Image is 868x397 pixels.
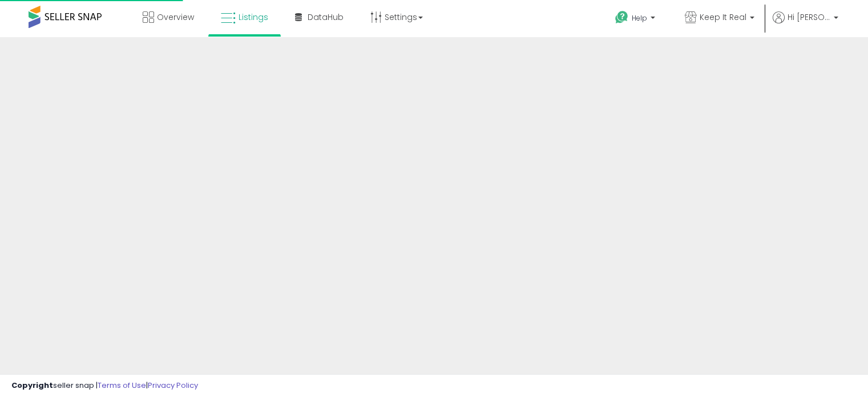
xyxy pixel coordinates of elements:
[148,380,198,391] a: Privacy Policy
[157,11,194,23] span: Overview
[11,380,198,391] div: seller snap | |
[632,13,647,23] span: Help
[239,11,268,23] span: Listings
[11,380,53,391] strong: Copyright
[98,380,146,391] a: Terms of Use
[615,10,629,25] i: Get Help
[773,11,838,37] a: Hi [PERSON_NAME]
[606,2,667,37] a: Help
[700,11,746,23] span: Keep It Real
[308,11,344,23] span: DataHub
[788,11,830,23] span: Hi [PERSON_NAME]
